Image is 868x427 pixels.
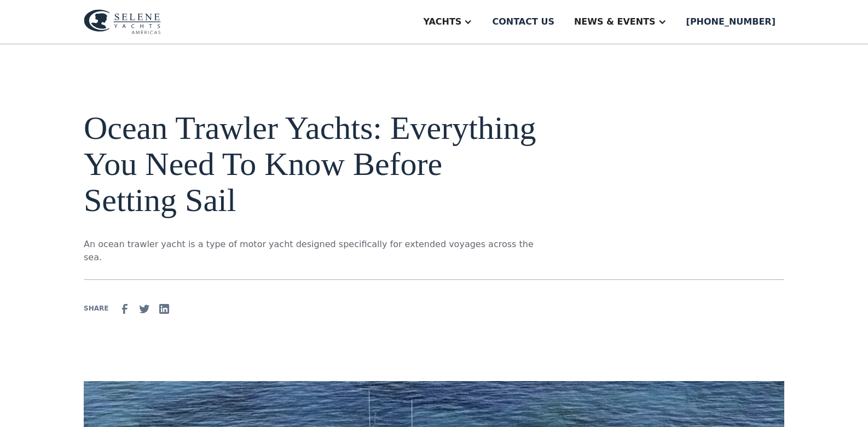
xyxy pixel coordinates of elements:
div: News & EVENTS [574,15,656,28]
img: facebook [118,302,131,315]
img: logo [84,9,161,34]
div: Contact us [492,15,554,28]
h1: Ocean Trawler Yachts: Everything You Need To Know Before Setting Sail [84,110,539,218]
div: [PHONE_NUMBER] [686,15,776,28]
img: Twitter [138,302,151,315]
div: Yachts [423,15,461,28]
img: Linkedin [158,302,171,315]
div: SHARE [84,303,108,313]
p: An ocean trawler yacht is a type of motor yacht designed specifically for extended voyages across... [84,238,539,264]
